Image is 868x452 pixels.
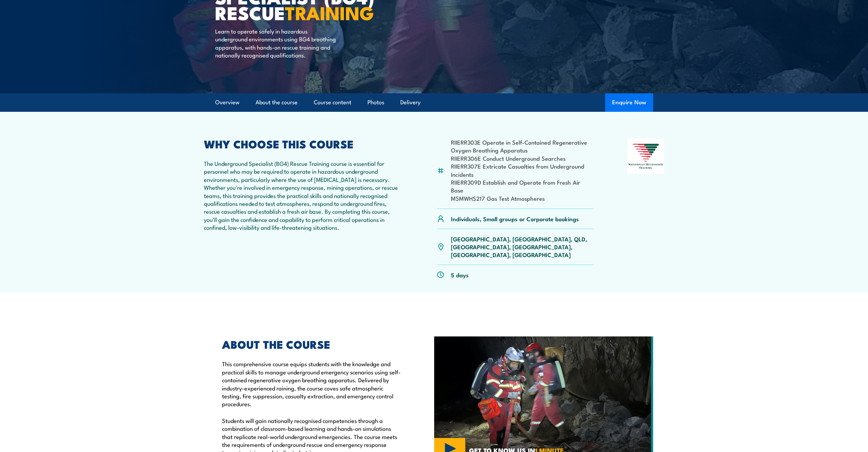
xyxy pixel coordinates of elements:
[256,93,298,111] a: About the course
[627,139,664,174] img: Nationally Recognised Training logo.
[222,339,403,349] h2: ABOUT THE COURSE
[204,139,404,148] h2: WHY CHOOSE THIS COURSE
[204,159,404,231] p: The Underground Specialist (BG4) Rescue Training course is essential for personnel who may be req...
[605,93,653,112] button: Enquire Now
[367,93,384,111] a: Photos
[451,178,594,194] li: RIIERR309D Establish and Operate from Fresh Air Base
[314,93,351,111] a: Course content
[451,154,594,162] li: RIIERR306E Conduct Underground Searches
[215,93,239,111] a: Overview
[451,215,579,223] p: Individuals, Small groups or Corporate bookings
[215,27,340,59] p: Learn to operate safely in hazardous underground environments using BG4 breathing apparatus, with...
[400,93,420,111] a: Delivery
[451,162,594,178] li: RIIERR307E Extricate Casualties from Underground Incidents
[222,360,403,408] p: This comprehensive course equips students with the knowledge and practical skills to manage under...
[451,138,594,154] li: RIIERR303E Operate in Self-Contained Regenerative Oxygen Breathing Apparatus
[451,235,594,259] p: [GEOGRAPHIC_DATA], [GEOGRAPHIC_DATA], QLD, [GEOGRAPHIC_DATA], [GEOGRAPHIC_DATA], [GEOGRAPHIC_DATA...
[451,194,594,202] li: MSMWHS217 Gas Test Atmospheres
[451,271,469,279] p: 5 days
